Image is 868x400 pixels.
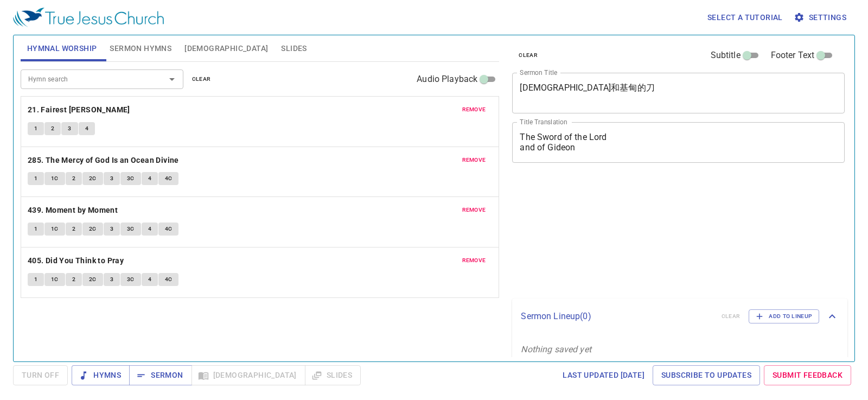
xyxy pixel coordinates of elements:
button: Add to Lineup [749,309,819,323]
button: remove [456,154,493,167]
span: Slides [281,42,307,55]
button: 1 [28,273,44,286]
button: Open [164,72,180,87]
span: 4 [148,174,151,183]
b: 405. Did You Think to Pray [28,254,124,268]
button: 3 [61,122,78,135]
span: Submit Feedback [773,369,843,382]
span: 2 [72,174,75,183]
button: clear [512,49,544,62]
button: 3 [104,273,120,286]
span: 3 [68,124,71,134]
span: 1C [51,174,59,183]
button: 285. The Mercy of God Is an Ocean Divine [28,154,181,167]
span: 1 [34,124,37,134]
span: Audio Playback [417,73,477,86]
button: Sermon [129,365,192,385]
button: 4 [79,122,95,135]
span: 1C [51,275,59,284]
span: 4C [165,224,173,234]
button: remove [456,103,493,116]
textarea: The Sword of the Lord and of Gideon [520,132,837,153]
button: remove [456,204,493,217]
span: clear [192,74,211,84]
button: 2 [66,273,82,286]
button: 2C [82,273,103,286]
span: 1 [34,224,37,234]
a: Subscribe to Updates [653,365,760,385]
button: 4 [142,223,158,236]
button: 4 [142,172,158,185]
span: 3C [127,224,135,234]
div: Sermon Lineup(0)clearAdd to Lineup [512,299,847,334]
button: 2C [82,172,103,185]
button: 3C [120,273,141,286]
span: 4 [148,224,151,234]
span: Last updated [DATE] [563,369,644,382]
button: 405. Did You Think to Pray [28,254,126,268]
button: Hymns [72,365,130,385]
span: Add to Lineup [756,312,812,321]
button: 1 [28,223,44,236]
button: 4C [158,273,179,286]
i: Nothing saved yet [521,344,591,354]
b: 21. Fairest [PERSON_NAME] [28,103,130,117]
button: 3 [104,223,120,236]
span: 3C [127,174,135,183]
button: 439. Moment by Moment [28,204,120,217]
span: Subscribe to Updates [661,369,751,382]
button: remove [456,254,493,267]
b: 439. Moment by Moment [28,204,118,217]
a: Last updated [DATE] [558,365,649,385]
span: Hymns [80,369,121,382]
span: 1 [34,275,37,284]
span: [DEMOGRAPHIC_DATA] [184,42,268,55]
button: Settings [792,8,851,28]
span: Footer Text [771,49,815,62]
button: clear [186,73,218,86]
button: 3 [104,172,120,185]
span: Hymnal Worship [27,42,97,55]
button: 1C [44,223,65,236]
span: remove [462,256,486,265]
span: 1C [51,224,59,234]
span: 2C [89,224,97,234]
button: 1C [44,273,65,286]
span: 2 [72,224,75,234]
button: 21. Fairest [PERSON_NAME] [28,103,132,117]
button: 4 [142,273,158,286]
span: 3 [110,275,113,284]
button: 4C [158,223,179,236]
button: 2C [82,223,103,236]
button: 2 [66,172,82,185]
textarea: [DEMOGRAPHIC_DATA]和基甸的刀 [520,82,837,103]
span: 4C [165,275,173,284]
span: 2C [89,275,97,284]
button: 3C [120,223,141,236]
button: 2 [66,223,82,236]
span: Select a tutorial [707,11,783,24]
span: 3C [127,275,135,284]
span: Sermon [138,369,183,382]
span: Sermon Hymns [110,42,171,55]
span: remove [462,155,486,165]
p: Sermon Lineup ( 0 ) [521,310,712,323]
img: True Jesus Church [13,8,164,27]
span: 3 [110,174,113,183]
b: 285. The Mercy of God Is an Ocean Divine [28,154,179,167]
button: 2 [44,122,61,135]
iframe: from-child [508,174,780,294]
span: 2 [72,275,75,284]
span: remove [462,205,486,215]
span: 2C [89,174,97,183]
span: 4C [165,174,173,183]
button: 1 [28,172,44,185]
span: Settings [796,11,846,24]
button: 1C [44,172,65,185]
span: 1 [34,174,37,183]
button: 4C [158,172,179,185]
span: Subtitle [711,49,741,62]
span: remove [462,105,486,115]
a: Submit Feedback [764,365,851,385]
button: 3C [120,172,141,185]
